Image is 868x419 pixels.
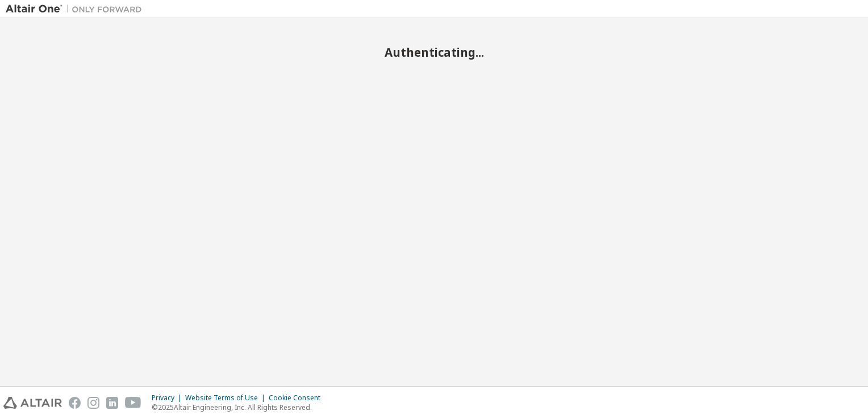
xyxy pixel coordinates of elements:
[69,397,81,409] img: facebook.svg
[6,3,148,15] img: Altair One
[106,397,118,409] img: linkedin.svg
[125,397,141,409] img: youtube.svg
[6,45,862,60] h2: Authenticating...
[152,393,185,403] div: Privacy
[3,397,62,409] img: altair_logo.svg
[185,393,269,403] div: Website Terms of Use
[87,397,99,409] img: instagram.svg
[269,393,327,403] div: Cookie Consent
[152,403,327,412] p: © 2025 Altair Engineering, Inc. All Rights Reserved.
